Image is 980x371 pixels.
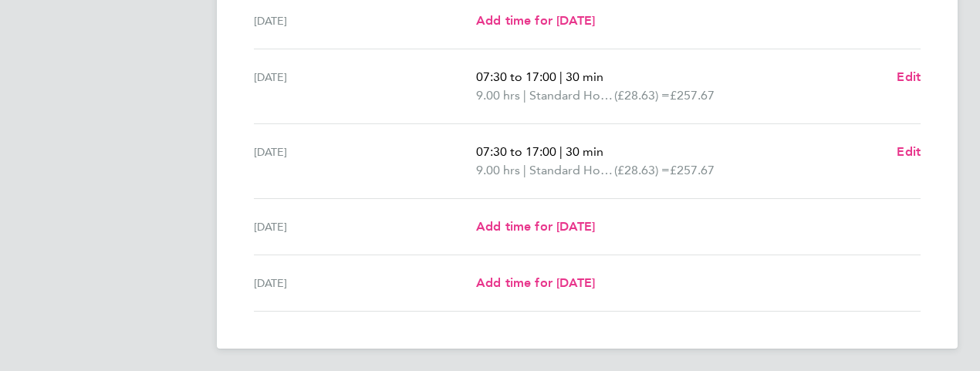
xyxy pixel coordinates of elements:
div: [DATE] [254,68,476,105]
span: Standard Hourly [529,86,614,105]
a: Edit [897,68,921,86]
span: (£28.63) = [614,163,670,177]
a: Edit [897,143,921,161]
div: [DATE] [254,274,476,292]
span: | [523,88,526,103]
span: 07:30 to 17:00 [476,144,556,159]
span: 30 min [566,69,603,84]
span: | [523,163,526,177]
span: Add time for [DATE] [476,13,595,28]
span: £257.67 [670,163,715,177]
span: Edit [897,69,921,84]
div: [DATE] [254,12,476,30]
span: | [559,69,563,84]
span: Edit [897,144,921,159]
a: Add time for [DATE] [476,274,595,292]
span: 9.00 hrs [476,88,520,103]
div: [DATE] [254,143,476,180]
span: 30 min [566,144,603,159]
div: [DATE] [254,218,476,236]
a: Add time for [DATE] [476,12,595,30]
span: £257.67 [670,88,715,103]
span: Add time for [DATE] [476,219,595,234]
span: 9.00 hrs [476,163,520,177]
span: | [559,144,563,159]
span: 07:30 to 17:00 [476,69,556,84]
a: Add time for [DATE] [476,218,595,236]
span: Add time for [DATE] [476,275,595,290]
span: (£28.63) = [614,88,670,103]
span: Standard Hourly [529,161,614,180]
